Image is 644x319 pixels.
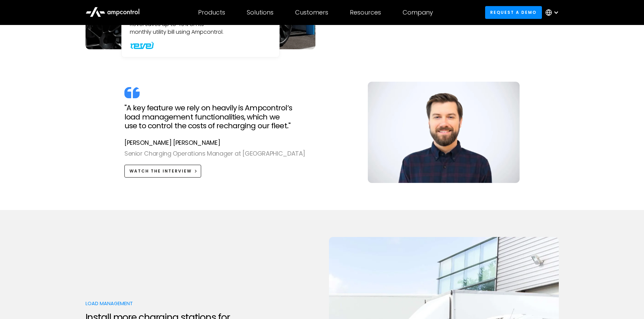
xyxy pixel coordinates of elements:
[130,21,271,36] p: Revel saves up to 45% on its monthly utility bill using Ampcontrol.
[124,149,354,159] div: Senior Charging Operations Manager at [GEOGRAPHIC_DATA]
[124,165,201,177] a: Watch The Interview
[350,9,381,16] div: Resources
[247,9,273,16] div: Solutions
[124,104,354,130] h2: "A key feature we rely on heavily is Ampcontrol’s load management functionalities, which we use t...
[198,9,225,16] div: Products
[295,9,328,16] div: Customers
[124,87,140,99] img: quote icon
[485,6,542,19] a: Request a demo
[403,9,433,16] div: Company
[124,138,354,148] div: [PERSON_NAME] [PERSON_NAME]
[86,300,315,307] div: Load Management
[129,168,192,174] div: Watch The Interview
[130,42,154,49] img: Revel Logo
